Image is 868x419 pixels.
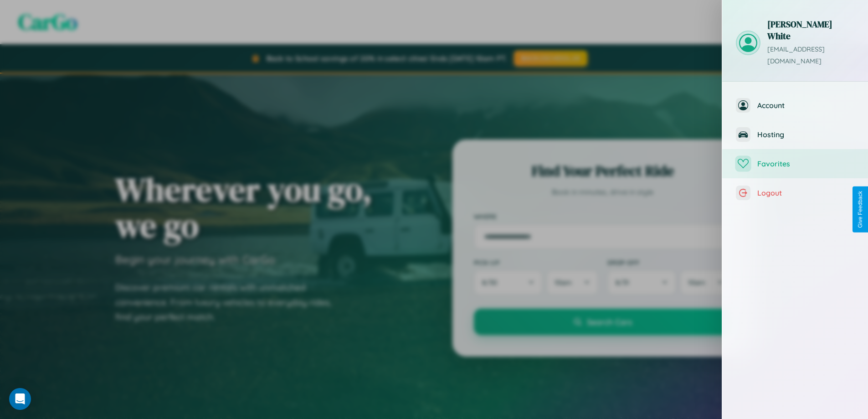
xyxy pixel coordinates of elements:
span: Hosting [757,130,854,139]
p: [EMAIL_ADDRESS][DOMAIN_NAME] [767,44,854,67]
button: Account [722,91,868,120]
span: Logout [757,188,854,197]
span: Account [757,101,854,110]
div: Give Feedback [857,191,863,228]
div: Open Intercom Messenger [9,388,31,410]
button: Hosting [722,120,868,149]
button: Favorites [722,149,868,178]
h3: [PERSON_NAME] White [767,18,854,42]
span: Favorites [757,159,854,168]
button: Logout [722,178,868,207]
